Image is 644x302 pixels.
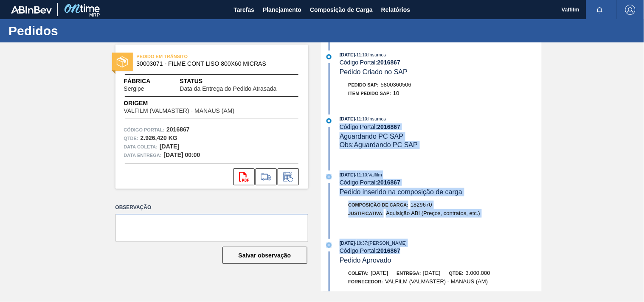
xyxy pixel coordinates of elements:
[124,143,158,151] span: Data coleta:
[222,247,307,264] button: Salvar observação
[141,134,177,141] strong: 2.926,420 KG
[367,172,382,177] span: : Valfilm
[124,134,138,143] span: Qtde :
[166,126,190,133] strong: 2016867
[340,247,541,254] div: Código Portal:
[164,151,200,158] strong: [DATE] 00:00
[449,271,464,276] span: Qtde:
[355,117,367,121] span: - 11:10
[377,247,401,254] strong: 2016867
[466,270,490,276] span: 3.000,000
[423,270,441,276] span: [DATE]
[326,118,332,123] img: atual
[377,123,401,130] strong: 2016867
[256,168,277,185] div: Ir para Composição de Carga
[367,116,386,121] span: : Insumos
[385,278,488,285] span: VALFILM (VALMASTER) - MANAUS (AM)
[340,59,541,66] div: Código Portal:
[340,123,541,130] div: Código Portal:
[263,5,301,15] span: Planejamento
[124,151,162,159] span: Data entrega:
[124,108,235,114] span: VALFILM (VALMASTER) - MANAUS (AM)
[340,257,391,264] span: Pedido Aprovado
[310,5,373,15] span: Composição de Carga
[233,168,255,185] div: Abrir arquivo PDF
[349,82,379,87] span: Pedido SAP:
[124,77,171,86] span: Fábrica
[340,141,418,148] span: Obs: Aguardando PC SAP
[326,243,332,248] img: atual
[349,211,384,216] span: Justificativa:
[377,59,401,66] strong: 2016867
[115,201,308,214] label: Observação
[349,202,409,207] span: Composição de Carga :
[340,179,541,186] div: Código Portal:
[11,6,52,14] img: TNhmsLtSVTkK8tSr43FrP2fwEKptu5GPRR3wAAAABJRU5ErkJggg==
[381,81,411,88] span: 5800360506
[340,240,355,246] span: [DATE]
[355,53,367,57] span: - 11:10
[340,52,355,57] span: [DATE]
[586,4,613,16] button: Notificações
[180,86,277,92] span: Data da Entrega do Pedido Atrasada
[367,52,386,57] span: : Insumos
[371,270,388,276] span: [DATE]
[340,188,462,196] span: Pedido inserido na composição de carga
[180,77,300,86] span: Status
[340,133,403,140] span: Aguardando PC SAP
[397,271,421,276] span: Entrega:
[340,116,355,121] span: [DATE]
[160,143,179,150] strong: [DATE]
[625,5,636,15] img: Logout
[411,201,432,208] span: 1829670
[355,241,367,246] span: - 10:37
[367,240,407,246] span: : [PERSON_NAME]
[349,279,383,284] span: Fornecedor:
[340,68,408,75] span: Pedido Criado no SAP
[355,173,367,177] span: - 11:10
[393,90,399,96] span: 10
[349,91,391,96] span: Item pedido SAP:
[278,168,299,185] div: Informar alteração no pedido
[340,172,355,177] span: [DATE]
[386,210,480,216] span: Aquisição ABI (Preços, contratos, etc.)
[124,126,165,134] span: Código Portal:
[377,179,401,186] strong: 2016867
[8,26,159,36] h1: Pedidos
[233,5,254,15] span: Tarefas
[124,99,259,108] span: Origem
[137,52,256,61] span: PEDIDO EM TRÂNSITO
[124,86,144,92] span: Sergipe
[326,54,332,59] img: atual
[137,61,291,67] span: 30003071 - FILME CONT LISO 800X60 MICRAS
[349,271,369,276] span: Coleta:
[117,56,128,67] img: status
[381,5,410,15] span: Relatórios
[326,174,332,179] img: atual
